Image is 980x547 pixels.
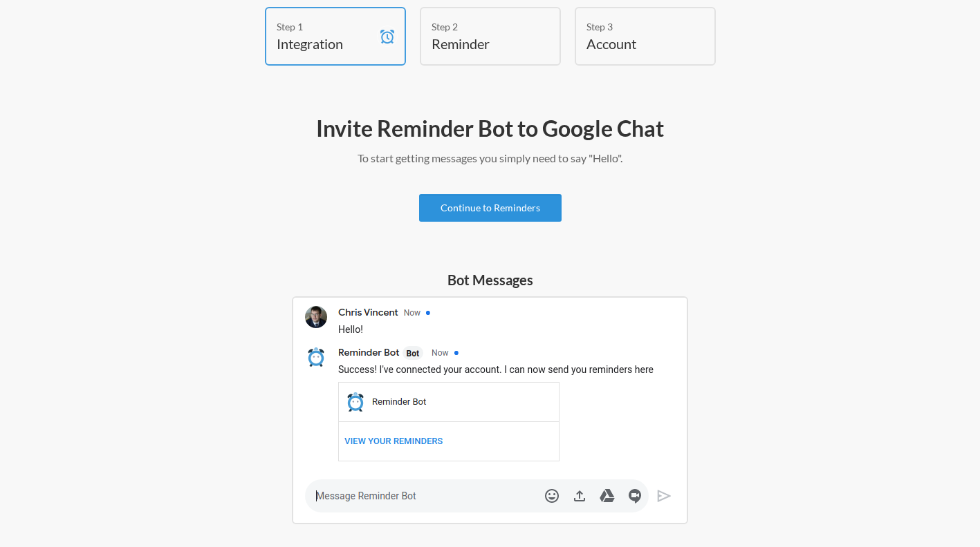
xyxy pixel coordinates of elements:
p: To start getting messages you simply need to say "Hello". [89,150,891,166]
h5: Bot Messages [292,270,688,289]
h4: Reminder [432,34,528,53]
div: Step 2 [432,19,528,34]
h2: Invite Reminder Bot to Google Chat [89,114,891,143]
div: Step 1 [277,19,373,34]
div: Step 3 [586,19,683,34]
h4: Integration [277,34,373,53]
h4: Account [586,34,683,53]
a: Continue to Reminders [419,194,562,222]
